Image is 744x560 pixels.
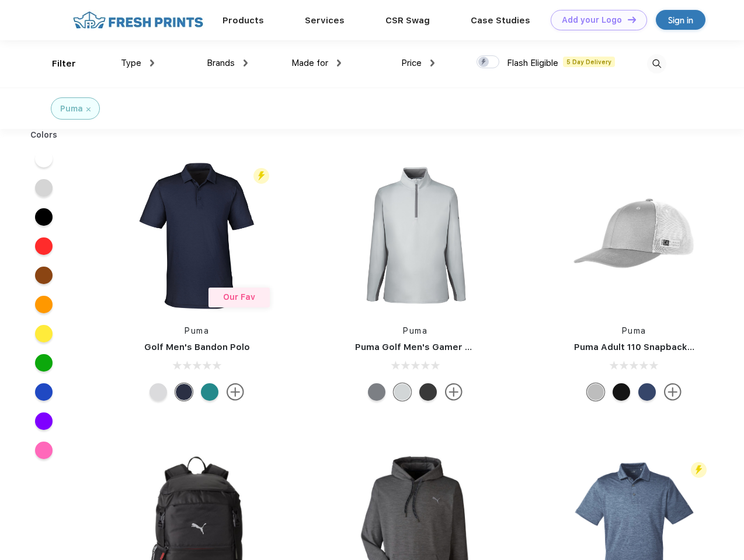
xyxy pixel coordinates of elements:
img: dropdown.png [244,60,248,66]
div: Quiet Shade [368,383,385,401]
div: Filter [52,57,76,71]
span: Brands [207,58,235,68]
a: Services [305,15,345,26]
img: fo%20logo%202.webp [69,10,207,30]
img: func=resize&h=266 [557,158,712,313]
img: filter_cancel.svg [86,107,91,111]
a: Products [222,15,264,26]
div: Puma [60,103,83,115]
div: Peacoat with Qut Shd [638,383,656,401]
img: flash_active_toggle.svg [253,168,269,184]
a: Puma [403,326,427,335]
img: more.svg [445,383,463,401]
a: CSR Swag [385,15,430,26]
span: Made for [291,58,328,68]
a: Puma [622,326,646,335]
div: Navy Blazer [175,383,193,401]
span: Price [401,58,422,68]
div: Pma Blk with Pma Blk [613,383,630,401]
div: Quarry with Brt Whit [587,383,604,401]
img: func=resize&h=266 [338,158,493,313]
span: Type [121,58,141,68]
a: Sign in [656,10,705,30]
div: Add your Logo [562,15,622,25]
div: Puma Black [419,383,437,401]
img: dropdown.png [150,60,154,66]
img: flash_active_toggle.svg [691,462,707,478]
div: High Rise [150,383,167,401]
img: dropdown.png [337,60,341,66]
a: Puma [185,326,209,335]
a: Golf Men's Bandon Polo [144,342,250,352]
a: Puma Golf Men's Gamer Golf Quarter-Zip [355,342,540,352]
div: High Rise [394,383,411,401]
img: func=resize&h=266 [119,158,274,313]
img: desktop_search.svg [647,54,666,73]
img: dropdown.png [430,60,434,66]
span: Flash Eligible [507,58,558,68]
img: DT [628,16,636,23]
div: Sign in [668,13,693,27]
div: Colors [22,129,67,141]
div: Green Lagoon [201,383,218,401]
img: more.svg [227,383,244,401]
span: 5 Day Delivery [563,57,615,67]
img: more.svg [664,383,682,401]
span: Our Fav [223,292,255,302]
